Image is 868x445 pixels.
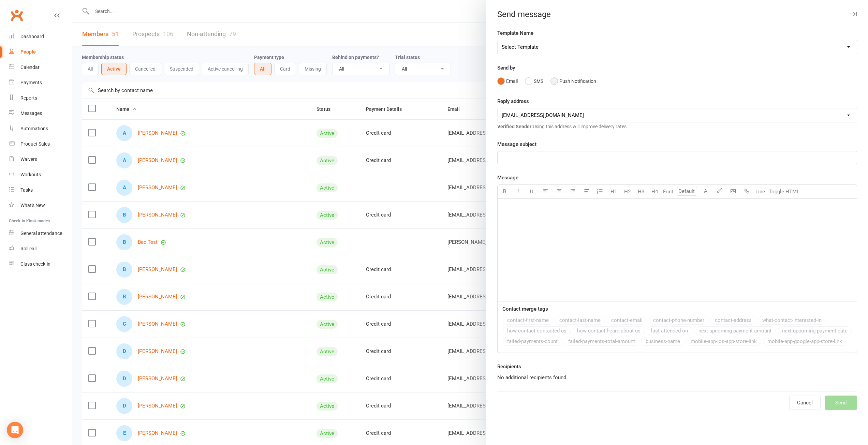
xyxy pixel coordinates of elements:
div: Open Intercom Messenger [7,422,23,438]
button: H4 [648,185,661,198]
div: What's New [20,203,45,208]
div: Waivers [20,157,37,162]
div: Automations [20,126,48,131]
button: SMS [525,75,543,88]
div: Product Sales [20,141,50,147]
a: Product Sales [9,136,72,152]
a: Workouts [9,167,72,182]
a: People [9,44,72,60]
p: No additional recipients found. [497,373,857,382]
label: Contact merge tags [502,305,548,313]
label: Send by [497,64,515,72]
a: Tasks [9,182,72,198]
div: Messages [20,110,42,116]
a: Payments [9,75,72,90]
button: U [525,185,539,198]
button: H1 [607,185,620,198]
div: People [20,49,36,55]
button: Push Notification [550,75,596,88]
button: H3 [634,185,648,198]
button: H2 [620,185,634,198]
span: Using this address will improve delivery rates. [497,124,628,129]
div: Reports [20,95,37,101]
a: Messages [9,106,72,121]
div: Send message [486,10,868,19]
button: Toggle HTML [767,185,801,198]
a: Waivers [9,152,72,167]
div: Dashboard [20,34,44,39]
label: Template Name [497,29,533,37]
div: Workouts [20,172,41,177]
input: Default [677,187,697,196]
div: Class check-in [20,261,50,267]
span: U [530,189,533,195]
div: Tasks [20,187,33,193]
a: General attendance kiosk mode [9,226,72,241]
button: Email [497,75,518,88]
div: General attendance [20,231,62,236]
label: Message [497,174,518,182]
button: Cancel [789,396,821,410]
button: Font [661,185,675,198]
label: Recipients [497,362,521,371]
button: Line [753,185,767,198]
a: Calendar [9,60,72,75]
a: What's New [9,198,72,213]
label: Message subject [497,140,536,148]
div: Payments [20,80,42,85]
div: Calendar [20,64,40,70]
label: Reply address [497,97,529,105]
a: Automations [9,121,72,136]
a: Clubworx [8,7,25,24]
strong: Verified Sender: [497,124,533,129]
a: Dashboard [9,29,72,44]
a: Class kiosk mode [9,256,72,272]
div: Roll call [20,246,36,251]
button: A [699,185,712,198]
a: Reports [9,90,72,106]
a: Roll call [9,241,72,256]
